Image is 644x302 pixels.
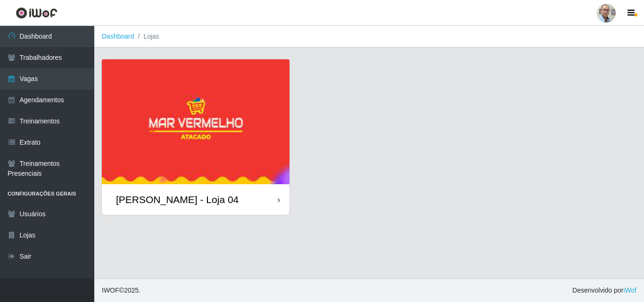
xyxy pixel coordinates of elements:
li: Lojas [134,32,159,41]
span: © 2025 . [102,286,140,295]
div: [PERSON_NAME] - Loja 04 [116,194,239,205]
a: [PERSON_NAME] - Loja 04 [102,59,289,215]
span: Desenvolvido por [572,286,636,295]
span: IWOF [102,286,119,294]
a: Dashboard [102,33,134,40]
img: CoreUI Logo [16,7,58,19]
a: iWof [623,286,636,294]
nav: breadcrumb [94,26,644,48]
img: cardImg [102,59,289,184]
